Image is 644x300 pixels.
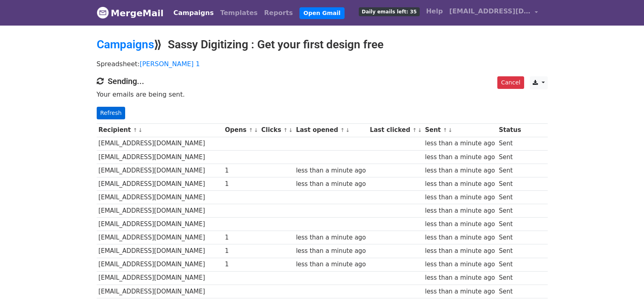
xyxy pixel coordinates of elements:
td: Sent [497,231,523,244]
td: [EMAIL_ADDRESS][DOMAIN_NAME] [97,177,223,190]
td: [EMAIL_ADDRESS][DOMAIN_NAME] [97,164,223,177]
img: MergeMail logo [97,6,109,19]
div: 1 [225,179,257,189]
a: ↓ [138,127,143,133]
a: Campaigns [170,5,217,21]
td: Sent [497,137,523,150]
td: [EMAIL_ADDRESS][DOMAIN_NAME] [97,271,223,285]
th: Clicks [259,123,294,137]
div: less than a minute ago [425,206,495,216]
td: Sent [497,218,523,231]
div: less than a minute ago [425,287,495,296]
div: less than a minute ago [296,260,366,269]
div: less than a minute ago [425,260,495,269]
a: [EMAIL_ADDRESS][DOMAIN_NAME] [446,3,541,22]
td: Sent [497,244,523,258]
div: less than a minute ago [425,153,495,162]
div: less than a minute ago [425,193,495,202]
div: less than a minute ago [296,166,366,175]
iframe: Chat Widget [603,261,644,300]
div: less than a minute ago [296,233,366,242]
th: Last clicked [368,123,423,137]
a: Daily emails left: 35 [356,3,423,19]
a: ↑ [340,127,345,133]
div: 1 [225,246,257,256]
td: Sent [497,177,523,190]
th: Opens [223,123,260,137]
div: less than a minute ago [296,179,366,189]
div: less than a minute ago [425,273,495,283]
td: [EMAIL_ADDRESS][DOMAIN_NAME] [97,244,223,258]
td: [EMAIL_ADDRESS][DOMAIN_NAME] [97,204,223,218]
td: Sent [497,285,523,298]
td: Sent [497,164,523,177]
th: Sent [423,123,497,137]
a: ↑ [249,127,253,133]
a: ↑ [133,127,137,133]
span: [EMAIL_ADDRESS][DOMAIN_NAME] [449,6,531,16]
div: less than a minute ago [296,246,366,256]
a: Reports [261,5,296,21]
td: [EMAIL_ADDRESS][DOMAIN_NAME] [97,191,223,204]
td: [EMAIL_ADDRESS][DOMAIN_NAME] [97,150,223,164]
a: ↓ [345,127,350,133]
div: less than a minute ago [425,139,495,148]
a: ↑ [443,127,447,133]
a: ↑ [412,127,417,133]
a: ↑ [283,127,288,133]
a: Templates [217,5,261,21]
a: [PERSON_NAME] 1 [140,60,200,68]
div: less than a minute ago [425,246,495,256]
div: less than a minute ago [425,179,495,189]
a: MergeMail [97,4,164,22]
td: [EMAIL_ADDRESS][DOMAIN_NAME] [97,285,223,298]
p: Your emails are being sent. [97,90,548,99]
div: 1 [225,233,257,242]
h2: ⟫ Sassy Digitizing : Get your first design free [97,38,548,52]
h4: Sending... [97,76,548,86]
a: Cancel [497,76,524,89]
div: 1 [225,260,257,269]
a: Help [423,3,446,19]
td: [EMAIL_ADDRESS][DOMAIN_NAME] [97,231,223,244]
span: Daily emails left: 35 [359,7,419,16]
th: Recipient [97,123,223,137]
td: Sent [497,150,523,164]
div: 1 [225,166,257,175]
td: Sent [497,258,523,271]
th: Last opened [294,123,368,137]
td: [EMAIL_ADDRESS][DOMAIN_NAME] [97,137,223,150]
a: Campaigns [97,38,154,51]
td: Sent [497,271,523,285]
th: Status [497,123,523,137]
td: [EMAIL_ADDRESS][DOMAIN_NAME] [97,218,223,231]
div: less than a minute ago [425,233,495,242]
a: ↓ [448,127,453,133]
div: less than a minute ago [425,220,495,229]
a: Refresh [97,107,126,119]
a: ↓ [288,127,293,133]
a: Open Gmail [299,7,345,19]
td: Sent [497,204,523,218]
div: less than a minute ago [425,166,495,175]
p: Spreadsheet: [97,60,548,68]
a: ↓ [418,127,422,133]
td: Sent [497,191,523,204]
td: [EMAIL_ADDRESS][DOMAIN_NAME] [97,258,223,271]
a: ↓ [254,127,258,133]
